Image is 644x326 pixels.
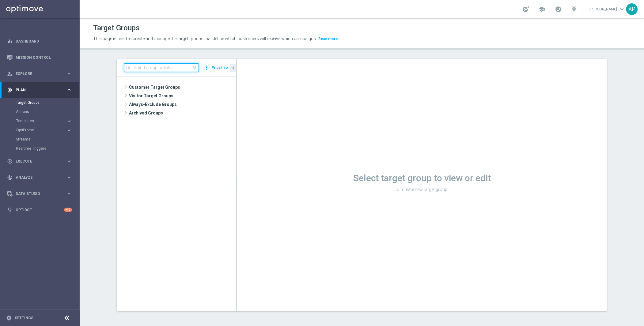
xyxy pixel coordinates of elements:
[7,175,72,180] button: track_changes Analyze keyboard_arrow_right
[66,87,72,93] i: keyboard_arrow_right
[7,159,72,164] button: play_circle_outline Execute keyboard_arrow_right
[16,119,66,123] div: Templates
[16,192,66,196] span: Data Studio
[7,88,72,92] button: gps_fixed Plan keyboard_arrow_right
[192,65,197,70] span: search
[7,202,72,218] div: Optibot
[7,191,72,196] button: Data Studio keyboard_arrow_right
[230,65,236,71] i: chevron_left
[16,88,66,92] span: Plan
[16,202,64,218] a: Optibot
[203,63,210,72] i: more_vert
[16,119,60,123] span: Templates
[16,128,60,132] span: OptiPromo
[16,33,72,49] a: Dashboard
[16,128,66,132] div: OptiPromo
[7,71,72,76] button: person_search Explore keyboard_arrow_right
[318,36,339,42] button: Read more
[93,36,317,41] span: This page is used to create and manage the target groups that define which customers will receive...
[7,39,13,44] i: equalizer
[15,316,33,320] a: Settings
[64,208,72,212] div: +10
[16,137,64,142] a: Streams
[7,191,66,197] div: Data Studio
[7,71,13,77] i: person_search
[7,39,72,44] button: equalizer Dashboard
[16,135,79,144] div: Streams
[16,118,72,123] button: Templates keyboard_arrow_right
[237,173,607,184] h1: Select target group to view or edit
[124,63,199,72] input: Quick find group or folder
[16,49,72,66] a: Mission Control
[66,118,72,124] i: keyboard_arrow_right
[7,208,72,212] button: lightbulb Optibot +10
[129,109,236,117] span: Archived Groups
[16,159,66,163] span: Execute
[7,207,13,213] i: lightbulb
[16,176,66,179] span: Analyze
[93,24,140,32] h1: Target Groups
[129,92,236,100] span: Visitor Target Groups
[16,98,79,107] div: Target Groups
[16,109,64,114] a: Actions
[7,159,66,164] div: Execute
[7,175,13,180] i: track_changes
[66,191,72,197] i: keyboard_arrow_right
[16,116,79,126] div: Templates
[7,175,66,180] div: Analyze
[16,100,64,105] a: Target Groups
[16,146,64,151] a: Realtime Triggers
[6,315,12,321] i: settings
[129,100,236,109] span: Always-Exclude Groups
[16,126,79,135] div: OptiPromo
[7,87,66,93] div: Plan
[66,71,72,77] i: keyboard_arrow_right
[7,159,13,164] i: play_circle_outline
[7,87,13,93] i: gps_fixed
[129,83,236,92] span: Customer Target Groups
[626,3,638,15] div: AP
[7,49,72,66] div: Mission Control
[16,144,79,153] div: Realtime Triggers
[66,127,72,133] i: keyboard_arrow_right
[230,64,236,72] button: chevron_left
[16,128,72,133] button: OptiPromo keyboard_arrow_right
[16,72,66,76] span: Explore
[7,55,72,60] button: Mission Control
[619,6,626,13] span: keyboard_arrow_down
[7,71,66,77] div: Explore
[66,158,72,164] i: keyboard_arrow_right
[66,174,72,180] i: keyboard_arrow_right
[210,64,229,72] button: Prioritize
[237,187,607,192] p: or create new target group
[7,33,72,49] div: Dashboard
[539,6,545,13] span: school
[589,5,626,14] a: [PERSON_NAME]keyboard_arrow_down
[16,107,79,116] div: Actions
